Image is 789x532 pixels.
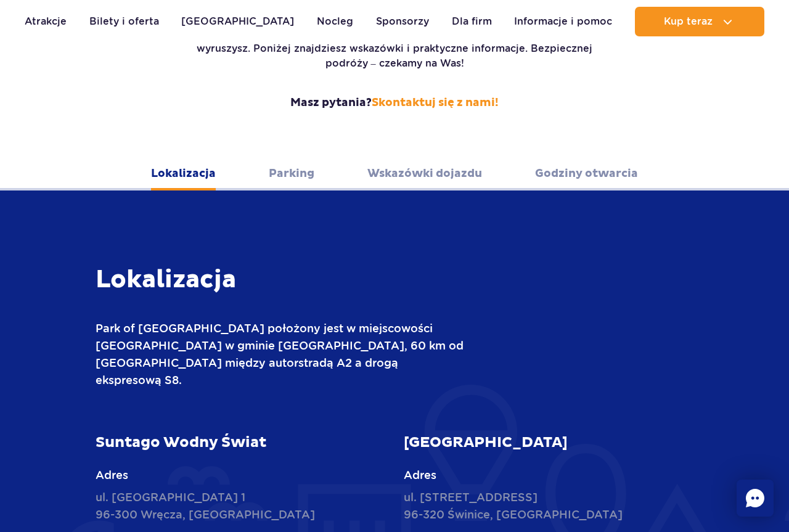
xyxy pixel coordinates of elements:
a: Godziny otwarcia [535,157,638,190]
a: Skontaktuj się z nami! [372,96,499,110]
p: Adres [96,467,386,484]
strong: [GEOGRAPHIC_DATA] [404,433,568,452]
a: Sponsorzy [376,7,429,36]
strong: Masz pytania? [194,96,595,110]
p: ul. [GEOGRAPHIC_DATA] 1 96-300 Wręcza, [GEOGRAPHIC_DATA] [96,489,386,523]
a: Lokalizacja [151,157,216,190]
strong: Suntago Wodny Świat [96,433,266,452]
p: ul. [STREET_ADDRESS] 96-320 Świnice, [GEOGRAPHIC_DATA] [404,489,694,523]
a: Wskazówki dojazdu [367,157,482,190]
a: Nocleg [317,7,353,36]
a: Dla firm [452,7,492,36]
div: Chat [737,480,774,517]
button: Kup teraz [635,7,764,36]
a: Informacje i pomoc [514,7,612,36]
p: Adres [404,467,694,484]
a: Atrakcje [25,7,67,36]
span: Kup teraz [664,16,713,27]
p: Park of [GEOGRAPHIC_DATA] położony jest w miejscowości [GEOGRAPHIC_DATA] w gminie [GEOGRAPHIC_DAT... [96,320,465,389]
a: Parking [269,157,314,190]
a: [GEOGRAPHIC_DATA] [181,7,294,36]
h3: Lokalizacja [96,264,465,295]
a: Bilety i oferta [89,7,159,36]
